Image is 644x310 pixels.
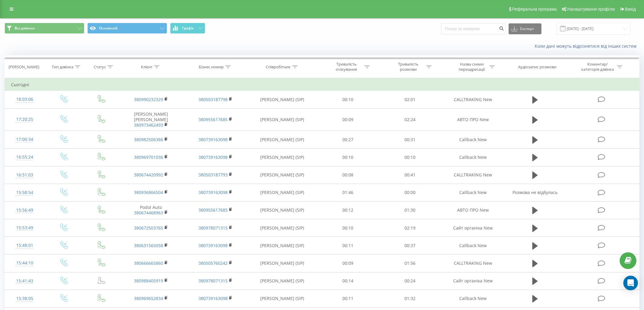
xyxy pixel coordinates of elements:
a: 380674468963 [134,210,163,216]
div: 16:55:24 [11,151,38,163]
div: 16:51:03 [11,169,38,181]
td: Callback New [441,184,506,201]
td: Callback New [441,131,506,148]
td: 01:56 [379,254,441,272]
td: 00:41 [379,166,441,184]
td: Сайт органіка New [441,272,506,290]
div: 18:03:06 [11,94,38,105]
a: 380955617685 [198,207,228,213]
a: 380672503765 [134,225,163,231]
button: Всі дзвінки [5,23,84,34]
button: Основний [87,23,167,34]
a: 380503187798 [198,97,228,102]
td: Callback New [441,148,506,166]
div: Коментар/категорія дзвінка [580,62,615,72]
td: Сайт органіка New [441,219,506,237]
td: [PERSON_NAME] (SIP) [247,290,317,307]
a: 380674420992 [134,172,163,178]
input: Пошук за номером [441,23,506,34]
a: 380982506386 [134,137,163,142]
td: 00:09 [317,108,379,131]
a: 380969701036 [134,154,163,160]
span: Вихід [625,7,636,12]
td: 00:10 [317,91,379,108]
td: 00:11 [317,290,379,307]
a: 380503187793 [198,172,228,178]
td: 00:14 [317,272,379,290]
div: Тип дзвінка [52,64,73,70]
td: [PERSON_NAME] (SIP) [247,184,317,201]
div: Назва схеми переадресації [455,62,488,72]
a: 380936866504 [134,189,163,195]
a: 380739163098 [198,137,228,142]
td: Callback New [441,290,506,307]
span: Розмова не відбулась [513,189,558,195]
td: [PERSON_NAME] (SIP) [247,166,317,184]
td: 02:01 [379,91,441,108]
td: 01:46 [317,184,379,201]
a: 380955617685 [198,117,228,122]
td: 02:19 [379,219,441,237]
td: [PERSON_NAME] (SIP) [247,237,317,254]
a: 380666665860 [134,260,163,266]
div: Співробітник [266,64,291,70]
div: 17:20:25 [11,114,38,125]
div: Аудіозапис розмови [518,64,556,70]
div: 15:38:05 [11,293,38,305]
a: 380978071315 [198,278,228,284]
td: [PERSON_NAME] (SIP) [247,201,317,219]
div: Статус [94,64,106,70]
div: 17:00:34 [11,134,38,145]
td: 02:24 [379,108,441,131]
div: 15:56:49 [11,204,38,216]
div: [PERSON_NAME] [9,64,39,70]
button: Експорт [509,23,541,34]
td: АВТО ПРО New [441,201,506,219]
div: Бізнес номер [199,64,224,70]
td: Сьогодні [5,79,639,91]
td: 01:30 [379,201,441,219]
td: 00:00 [379,184,441,201]
td: 00:10 [317,219,379,237]
td: Callback New [441,237,506,254]
div: 15:53:49 [11,222,38,234]
span: Реферальна програма [512,7,557,12]
div: Тривалість розмови [392,62,425,72]
a: 380990232329 [134,97,163,102]
td: 00:24 [379,272,441,290]
div: Open Intercom Messenger [623,276,638,290]
a: 380973462493 [134,122,163,128]
td: CALLTRAKING New [441,91,506,108]
a: 380739163098 [198,243,228,248]
div: Клієнт [141,64,152,70]
td: 00:10 [317,148,379,166]
td: 00:37 [379,237,441,254]
td: 00:27 [317,131,379,148]
td: 00:09 [317,254,379,272]
a: 380978071315 [198,225,228,231]
a: 380631565058 [134,243,163,248]
td: [PERSON_NAME] (SIP) [247,91,317,108]
td: 00:12 [317,201,379,219]
div: 15:41:43 [11,275,38,287]
td: [PERSON_NAME] (SIP) [247,108,317,131]
td: [PERSON_NAME] [PERSON_NAME] [119,108,183,131]
div: 15:48:01 [11,240,38,251]
a: 380988405919 [134,278,163,284]
td: 00:11 [317,237,379,254]
a: 380969652834 [134,295,163,301]
td: CALLTRAKING New [441,166,506,184]
td: 00:10 [379,148,441,166]
td: 01:32 [379,290,441,307]
td: [PERSON_NAME] (SIP) [247,272,317,290]
div: Тривалість очікування [330,62,363,72]
td: [PERSON_NAME] (SIP) [247,131,317,148]
span: Графік [182,26,194,30]
a: 380739163098 [198,154,228,160]
a: 380739163098 [198,295,228,301]
button: Графік [170,23,205,34]
div: 15:58:54 [11,187,38,199]
span: Налаштування профілю [567,7,615,12]
a: 380739163098 [198,189,228,195]
td: [PERSON_NAME] (SIP) [247,254,317,272]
